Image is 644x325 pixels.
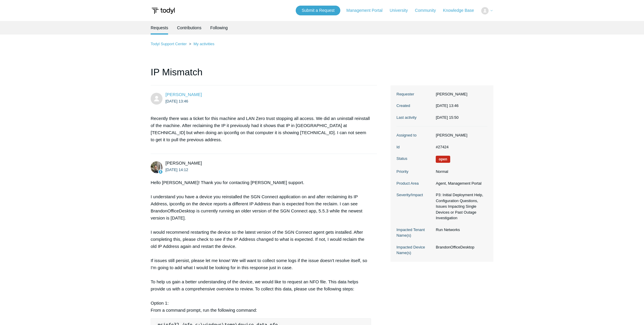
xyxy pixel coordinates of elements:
[433,181,487,186] dd: Agent, Management Portal
[396,181,433,186] dt: Product Area
[433,132,487,138] dd: [PERSON_NAME]
[165,99,188,103] time: 2025-08-14T13:46:36Z
[396,132,433,138] dt: Assigned to
[151,115,371,143] p: Recently there was a ticket for this machine and LAN Zero trust stopping all access. We did an un...
[433,192,487,221] dd: P3: Initial Deployment Help, Configuration Questions, Issues Impacting Single Devices or Past Out...
[151,42,188,46] li: Todyl Support Center
[165,92,202,97] a: [PERSON_NAME]
[177,21,201,35] a: Contributions
[433,169,487,175] dd: Normal
[151,42,187,46] a: Todyl Support Center
[165,160,202,165] span: Michael Tjader
[396,227,433,238] dt: Impacted Tenant Name(s)
[436,115,458,120] time: 2025-08-14T15:50:14+00:00
[165,92,202,97] span: Ryan Marasco
[188,42,214,46] li: My activities
[433,227,487,233] dd: Run Networks
[396,144,433,150] dt: Id
[396,115,433,121] dt: Last activity
[151,21,168,35] li: Requests
[390,7,414,14] a: University
[443,7,480,14] a: Knowledge Base
[165,168,188,172] time: 2025-08-14T14:12:46Z
[433,144,487,150] dd: #27424
[396,156,433,162] dt: Status
[296,6,340,15] a: Submit a Request
[415,7,442,14] a: Community
[396,91,433,97] dt: Requester
[210,21,228,35] a: Following
[396,103,433,109] dt: Created
[193,42,214,46] a: My activities
[151,65,377,85] h1: IP Mismatch
[433,91,487,97] dd: [PERSON_NAME]
[396,244,433,256] dt: Impacted Device Name(s)
[347,7,388,14] a: Management Portal
[396,192,433,198] dt: Severity/Impact
[151,5,176,16] img: Todyl Support Center Help Center home page
[436,103,458,108] time: 2025-08-14T13:46:36+00:00
[433,244,487,250] dd: BrandonOfficeDesktop
[436,156,450,163] span: We are working on a response for you
[396,169,433,175] dt: Priority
